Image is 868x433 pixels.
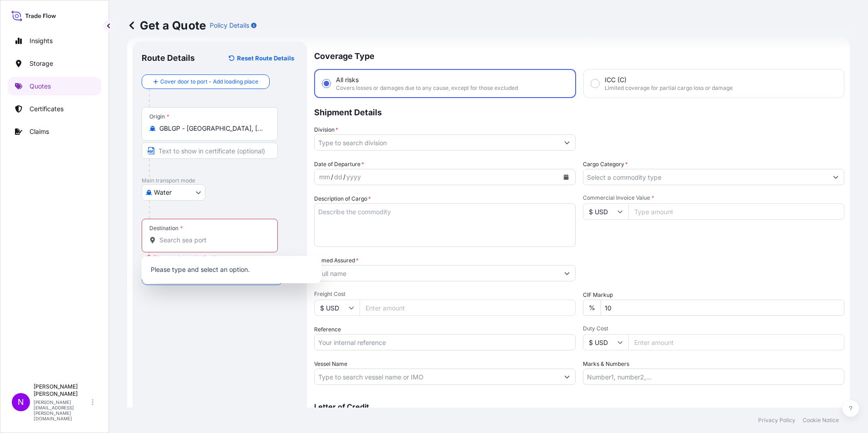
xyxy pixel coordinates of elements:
span: Covers losses or damages due to any cause, except for those excluded [336,84,518,92]
input: All risksCovers losses or damages due to any cause, except for those excluded [322,79,330,88]
span: ICC (C) [605,75,626,84]
span: All risks [336,75,359,84]
p: Policy Details [210,21,249,30]
input: Type to search division [315,134,559,151]
p: Storage [30,59,53,68]
div: day, [333,172,343,182]
p: Quotes [30,82,51,91]
p: Reset Route Details [237,54,294,63]
input: Type to search vessel name or IMO [315,369,559,385]
p: Main transport mode [142,177,298,184]
span: Freight Cost [314,290,576,298]
input: Your internal reference [314,334,576,350]
div: Origin [149,113,169,120]
label: Vessel Name [314,359,347,369]
input: Origin [159,124,266,133]
label: Division [314,125,338,134]
div: % [583,300,601,316]
a: Cookie Notice [803,417,839,424]
a: Claims [8,123,101,141]
label: CIF Markup [583,290,613,300]
button: Select transport [142,184,205,201]
p: Claims [30,127,49,136]
span: Water [154,188,172,197]
a: Certificates [8,100,101,118]
input: Enter percentage [601,300,844,316]
input: Destination [159,236,266,245]
div: / [331,172,333,182]
span: Limited coverage for partial cargo loss or damage [605,84,733,92]
label: Cargo Category [583,160,628,169]
button: Show suggestions [559,265,575,281]
label: Description of Cargo [314,194,371,203]
button: Reset Route Details [224,51,298,65]
a: Insights [8,32,101,50]
button: Show suggestions [828,169,844,185]
span: Cover door to port - Add loading place [160,77,258,86]
label: Reference [314,325,341,334]
p: Coverage Type [314,42,844,69]
label: Named Assured [314,256,359,265]
button: Show suggestions [559,369,575,385]
div: Show suggestions [142,256,321,283]
input: Number1, number2,... [583,369,844,385]
span: Commercial Invoice Value [583,194,844,202]
input: Type amount [628,203,844,220]
input: Enter amount [360,300,576,316]
div: year, [345,172,362,182]
p: Certificates [30,104,64,113]
p: Insights [30,36,53,45]
div: Destination [149,225,183,232]
input: Select a commodity type [583,169,828,185]
input: Full name [315,265,559,281]
span: Date of Departure [314,160,364,169]
span: N [18,398,24,407]
p: Shipment Details [314,98,844,125]
p: Letter of Credit [314,403,844,410]
p: Route Details [142,53,195,64]
div: / [343,172,345,182]
p: Please type and select an option. [145,260,318,280]
span: Duty Cost [583,325,844,332]
p: [PERSON_NAME] [PERSON_NAME] [34,383,90,398]
a: Privacy Policy [758,417,795,424]
div: month, [318,172,331,182]
label: Marks & Numbers [583,359,629,369]
input: ICC (C)Limited coverage for partial cargo loss or damage [591,79,599,88]
a: Quotes [8,77,101,95]
button: Calendar [559,170,573,184]
div: Please select a destination [146,253,222,262]
p: Get a Quote [127,18,206,33]
input: Text to appear on certificate [142,143,278,159]
button: Cover door to port - Add loading place [142,74,270,89]
button: Cover port to door - Add place of discharge [142,271,283,285]
a: Storage [8,54,101,73]
button: Show suggestions [559,134,575,151]
p: [PERSON_NAME][EMAIL_ADDRESS][PERSON_NAME][DOMAIN_NAME] [34,399,90,421]
input: Enter amount [628,334,844,350]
